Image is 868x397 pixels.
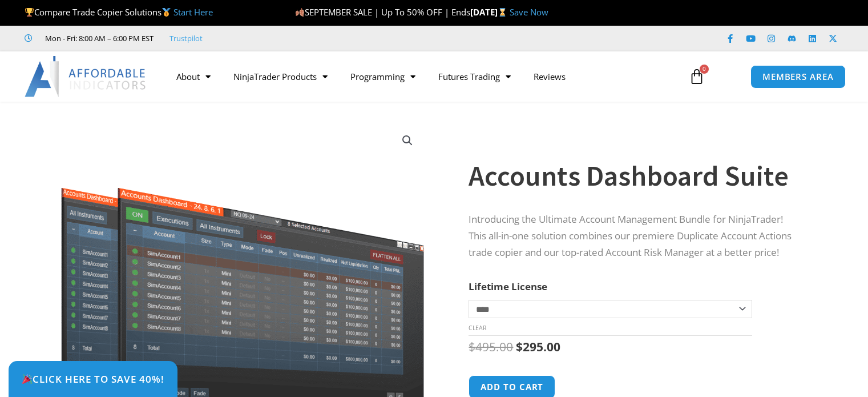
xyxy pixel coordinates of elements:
[469,324,486,332] a: Clear options
[173,6,213,18] a: Start Here
[762,73,834,81] span: MEMBERS AREA
[397,130,418,151] a: View full-screen image gallery
[469,339,513,355] bdi: 495.00
[165,63,222,90] a: About
[516,339,523,355] span: $
[700,65,709,74] span: 0
[169,31,203,45] a: Trustpilot
[162,8,171,17] img: 🥇
[22,374,32,384] img: 🎉
[672,60,722,93] a: 0
[222,63,339,90] a: NinjaTrader Products
[469,280,547,293] label: Lifetime License
[25,8,34,17] img: 🏆
[469,339,475,355] span: $
[42,31,154,45] span: Mon - Fri: 8:00 AM – 6:00 PM EST
[295,6,470,18] span: SEPTEMBER SALE | Up To 50% OFF | Ends
[510,6,548,18] a: Save Now
[22,374,164,384] span: Click Here to save 40%!
[469,211,802,261] p: Introducing the Ultimate Account Management Bundle for NinjaTrader! This all-in-one solution comb...
[25,56,147,97] img: LogoAI | Affordable Indicators – NinjaTrader
[516,339,560,355] bdi: 295.00
[25,6,213,18] span: Compare Trade Copier Solutions
[9,361,177,397] a: 🎉Click Here to save 40%!
[750,65,846,89] a: MEMBERS AREA
[498,8,507,17] img: ⌛
[469,156,802,196] h1: Accounts Dashboard Suite
[522,63,577,90] a: Reviews
[339,63,427,90] a: Programming
[165,63,677,90] nav: Menu
[427,63,522,90] a: Futures Trading
[296,8,304,17] img: 🍂
[470,6,510,18] strong: [DATE]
